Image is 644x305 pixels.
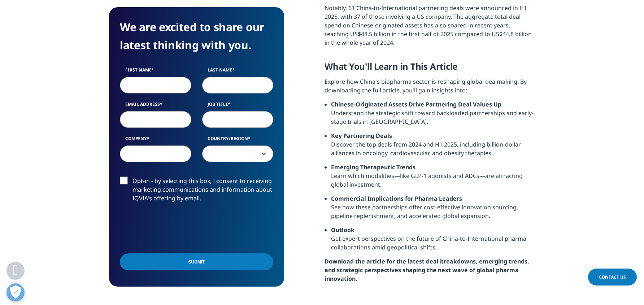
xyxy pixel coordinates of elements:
[120,253,273,270] input: Submit
[331,131,535,163] li: Discover the top deals from 2024 and H1 2025, including billion-dollar alliances in oncology, car...
[331,194,535,226] li: See how these partnerships offer cost-effective innovation sourcing, pipeline replenishment, and ...
[202,101,274,111] label: Job Title
[331,226,354,234] strong: Outlook
[120,214,230,242] iframe: reCAPTCHA
[331,100,535,131] li: Understand the strategic shift toward backloaded partnerships and early-stage trials in [GEOGRAPH...
[120,135,191,145] label: Company
[120,101,191,111] label: Email Address
[331,163,535,194] li: Learn which modalities—like GLP-1 agonists and ADCs—are attracting global investment.
[588,269,637,286] a: Contact Us
[120,67,191,77] label: First Name
[331,195,462,202] strong: Commercial Implications for Pharma Leaders
[120,18,273,54] h4: We are excited to share our latest thinking with you.
[202,135,274,145] label: Country/Region
[120,177,273,206] label: Opt-in - by selecting this box, I consent to receiving marketing communications and information a...
[202,67,274,77] label: Last Name
[325,77,535,100] p: Explore how China's biopharma sector is reshaping global dealmaking. By downloading the full arti...
[331,226,535,257] li: Get expert perspectives on the future of China-to-International pharma collaborations amid geopol...
[325,257,529,283] strong: Download the article for the latest deal breakdowns, emerging trends, and strategic perspectives ...
[325,61,535,77] h5: What You'll Learn in This Article
[331,163,415,171] strong: Emerging Therapeutic Trends
[6,283,25,301] button: Open Preferences
[331,132,392,140] strong: Key Partnering Deals
[325,4,535,52] p: Notably, 61 China-to-International partnering deals were announced in H1 2025, with 37 of those i...
[599,274,626,280] span: Contact Us
[331,100,501,108] strong: Chinese-Originated Assets Drive Partnering Deal Values Up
